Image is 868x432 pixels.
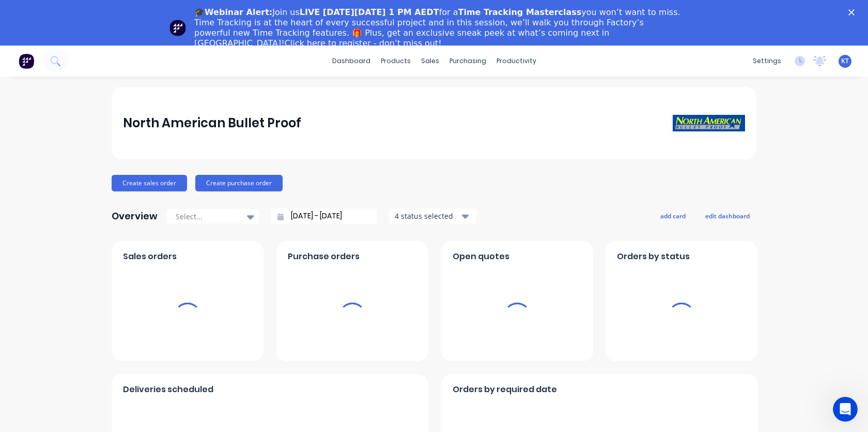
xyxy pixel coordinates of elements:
[453,250,509,263] span: Open quotes
[416,53,444,69] div: sales
[444,53,491,69] div: purchasing
[112,206,158,227] div: Overview
[491,53,541,69] div: productivity
[673,115,745,131] img: North American Bullet Proof
[833,397,858,422] iframe: Intercom live chat
[841,56,849,66] span: KT
[194,7,272,17] b: 🎓Webinar Alert:
[453,383,557,396] span: Orders by required date
[654,209,692,222] button: add card
[123,250,177,263] span: Sales orders
[389,208,477,224] button: 4 status selected
[195,175,283,191] button: Create purchase order
[194,7,682,49] div: Join us for a you won’t want to miss. Time Tracking is at the heart of every successful project a...
[123,113,301,133] div: North American Bullet Proof
[699,209,756,222] button: edit dashboard
[288,250,360,263] span: Purchase orders
[112,175,187,191] button: Create sales order
[300,7,439,17] b: LIVE [DATE][DATE] 1 PM AEDT
[19,53,34,69] img: Factory
[617,250,690,263] span: Orders by status
[395,211,460,221] div: 4 status selected
[458,7,582,17] b: Time Tracking Masterclass
[327,53,376,69] a: dashboard
[169,20,186,36] img: Profile image for Team
[123,383,213,396] span: Deliveries scheduled
[848,9,859,16] div: Close
[376,53,416,69] div: products
[748,53,786,69] div: settings
[285,38,442,48] a: Click here to register - don’t miss out!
